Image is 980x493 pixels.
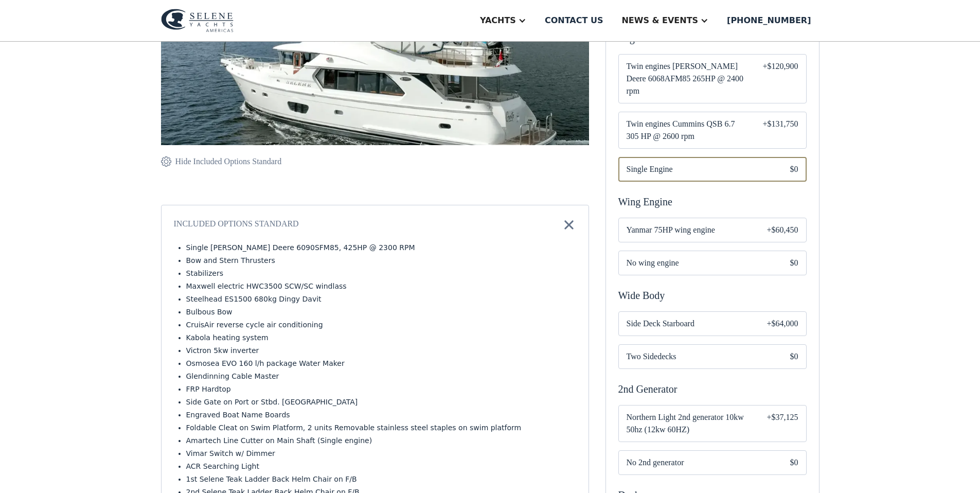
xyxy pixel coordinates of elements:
span: Two Sidedecks [627,350,774,363]
li: FRP Hardtop [186,384,576,395]
div: Wing Engine [618,194,807,209]
div: +$64,000 [767,318,798,330]
li: 1st Selene Teak Ladder Back Helm Chair on F/B [186,474,576,485]
li: Osmosea EVO 160 l/h package Water Maker [186,358,576,369]
span: Twin engines Cummins QSB 6.7 305 HP @ 2600 rpm [627,118,746,143]
li: Bow and Stern Thrusters [186,255,576,266]
span: Twin engines [PERSON_NAME] Deere 6068AFM85 265HP @ 2400 rpm [627,60,746,97]
div: Yachts [480,14,516,27]
div: Hide Included Options Standard [175,155,282,168]
img: logo [161,9,234,32]
div: Contact us [545,14,603,27]
li: Stabilizers [186,268,576,279]
div: Wide Body [618,288,807,303]
div: $0 [790,163,798,175]
li: Victron 5kw inverter [186,345,576,356]
div: $0 [790,257,798,269]
li: ACR Searching Light [186,461,576,472]
a: Hide Included Options Standard [161,155,282,168]
span: Side Deck Starboard [627,318,751,330]
div: News & EVENTS [621,14,698,27]
li: Single [PERSON_NAME] Deere 6090SFM85, 425HP @ 2300 RPM [186,242,576,253]
div: $0 [790,350,798,363]
li: Bulbous Bow [186,307,576,318]
li: CruisAir reverse cycle air conditioning [186,320,576,330]
img: icon [562,218,576,232]
div: 2nd Generator [618,381,807,397]
li: Glendinning Cable Master [186,371,576,382]
span: No wing engine [627,257,774,269]
li: Steelhead ES1500 680kg Dingy Davit [186,294,576,305]
span: Northern Light 2nd generator 10kw 50hz (12kw 60HZ) [627,411,751,436]
li: Side Gate on Port or Stbd. [GEOGRAPHIC_DATA] [186,397,576,408]
li: Vimar Switch w/ Dimmer [186,448,576,459]
li: Amartech Line Cutter on Main Shaft (Single engine) [186,435,576,446]
div: Included Options Standard [174,218,299,232]
img: icon [161,155,171,168]
div: $0 [790,456,798,469]
div: +$60,450 [767,224,798,236]
div: +$120,900 [762,60,798,97]
li: Foldable Cleat on Swim Platform, 2 units Removable stainless steel staples on swim platform [186,422,576,433]
li: Kabola heating system [186,332,576,343]
li: Maxwell electric HWC3500 SCW/SC windlass [186,281,576,292]
span: Single Engine [627,163,774,175]
div: +$37,125 [767,411,798,436]
span: Yanmar 75HP wing engine [627,224,751,236]
div: +$131,750 [762,118,798,143]
span: No 2nd generator [627,456,774,469]
li: Engraved Boat Name Boards [186,410,576,420]
div: [PHONE_NUMBER] [727,14,811,27]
